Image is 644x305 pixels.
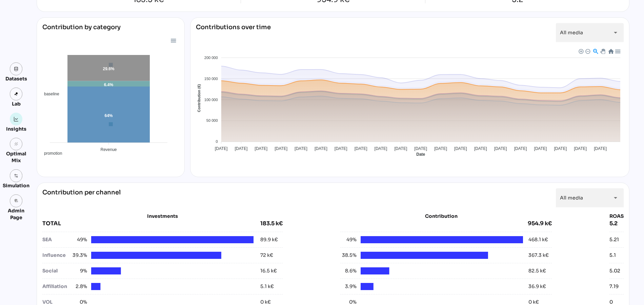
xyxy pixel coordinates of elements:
[71,267,87,274] span: 9%
[528,267,546,274] div: 82.5 k€
[197,84,201,112] text: Contribution (€)
[578,49,583,53] div: Zoom In
[216,139,218,144] tspan: 0
[196,23,271,42] div: Contributions over time
[42,252,71,259] div: Influence
[609,283,619,290] div: 7.19
[594,146,607,151] tspan: [DATE]
[560,195,583,201] span: All media
[609,213,624,220] div: ROAS
[554,146,567,151] tspan: [DATE]
[592,48,598,54] div: Selection Zoom
[434,146,447,151] tspan: [DATE]
[528,236,548,243] div: 468.1 k€
[609,252,616,259] div: 5.1
[260,252,273,259] div: 72 k€
[315,146,327,151] tspan: [DATE]
[71,283,87,290] span: 2.8%
[42,220,260,228] div: TOTAL
[14,66,19,71] img: data.svg
[340,252,357,259] span: 38.5%
[514,146,527,151] tspan: [DATE]
[71,252,87,259] span: 39.3%
[611,28,620,37] i: arrow_drop_down
[609,236,619,243] div: 5.21
[534,146,547,151] tspan: [DATE]
[42,267,71,274] div: Social
[611,194,620,202] i: arrow_drop_down
[275,146,288,151] tspan: [DATE]
[215,146,228,151] tspan: [DATE]
[235,146,248,151] tspan: [DATE]
[340,283,357,290] span: 3.9%
[528,252,549,259] div: 367.3 k€
[415,146,427,151] tspan: [DATE]
[295,146,307,151] tspan: [DATE]
[3,207,29,221] div: Admin Page
[340,267,357,274] span: 8.6%
[260,220,283,228] div: 183.5 k€
[260,283,274,290] div: 5.1 k€
[585,49,590,53] div: Zoom Out
[255,146,268,151] tspan: [DATE]
[14,198,19,203] i: admin_panel_settings
[340,236,357,243] span: 49%
[560,30,583,36] span: All media
[204,98,218,102] tspan: 100 000
[357,213,526,220] div: Contribution
[454,146,467,151] tspan: [DATE]
[42,213,283,220] div: Investments
[42,283,71,290] div: Affiliation
[5,75,27,82] div: Datasets
[474,146,487,151] tspan: [DATE]
[417,152,425,157] text: Date
[14,142,19,147] i: grain
[3,150,29,164] div: Optimal Mix
[204,56,218,60] tspan: 200 000
[608,48,613,54] div: Reset Zoom
[355,146,367,151] tspan: [DATE]
[42,188,121,207] div: Contribution per channel
[206,118,218,122] tspan: 50 000
[375,146,387,151] tspan: [DATE]
[528,283,546,290] div: 36.9 k€
[42,23,179,37] div: Contribution by category
[335,146,347,151] tspan: [DATE]
[42,236,71,243] div: SEA
[574,146,587,151] tspan: [DATE]
[204,77,218,81] tspan: 150 000
[600,49,604,53] div: Panning
[528,220,552,228] div: 954.9 k€
[609,267,620,274] div: 5.02
[260,236,278,243] div: 89.9 k€
[615,48,620,54] div: Menu
[14,92,19,96] img: lab.svg
[100,147,117,152] tspan: Revenue
[14,117,19,121] img: graph.svg
[609,220,624,228] div: 5.2
[39,92,59,96] span: baseline
[170,37,176,43] div: Menu
[3,182,29,189] div: Simulation
[9,100,24,107] div: Lab
[14,173,19,178] img: settings.svg
[39,151,62,156] span: promotion
[260,267,277,274] div: 16.5 k€
[494,146,507,151] tspan: [DATE]
[6,126,26,132] div: Insights
[395,146,407,151] tspan: [DATE]
[71,236,87,243] span: 49%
